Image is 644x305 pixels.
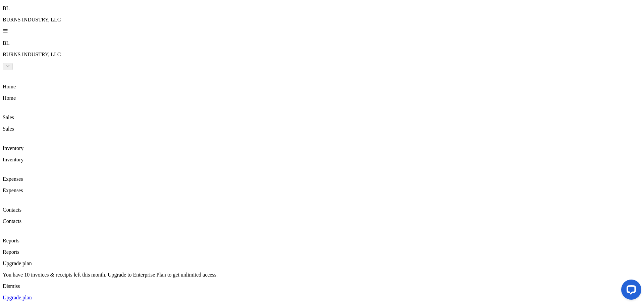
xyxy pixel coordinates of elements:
span: Enterprise Plan [133,272,166,278]
p: You have 10 invoices & receipts left this month. [3,272,641,278]
p: BURNS INDUSTRY, LLC [3,17,641,23]
p: BURNS INDUSTRY, LLC [3,52,641,58]
span: Reports [3,249,19,255]
iframe: LiveChat chat widget [616,277,644,305]
p: Home [3,84,641,90]
p: Sales [3,115,641,121]
p: Upgrade plan [3,260,641,266]
p: Expenses [3,176,641,182]
p: BL [3,5,641,11]
span: Upgrade to to get unlimited access. [108,272,218,278]
p: Inventory [3,145,641,151]
p: Contacts [3,207,641,213]
span: Expenses [3,187,23,193]
span: Inventory [3,157,23,162]
a: Upgrade plan [3,295,641,301]
span: Contacts [3,218,21,224]
p: BL [3,40,641,46]
span: Sales [3,126,14,132]
span: Home [3,95,16,101]
p: Dismiss [3,283,641,289]
p: Reports [3,238,641,244]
